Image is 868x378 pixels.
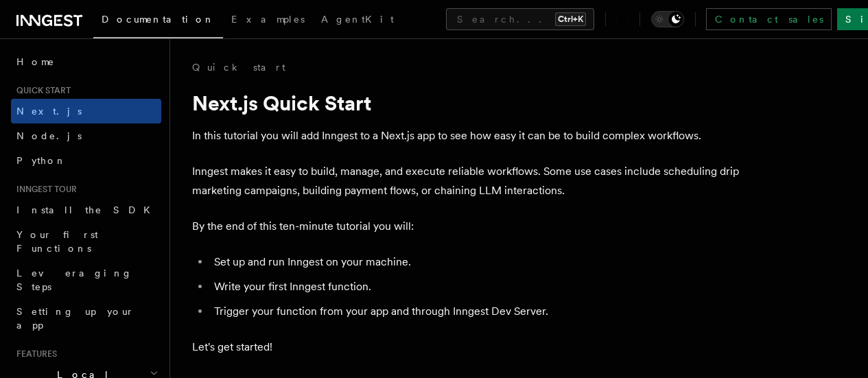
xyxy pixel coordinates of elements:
span: Install the SDK [16,204,159,215]
p: Inngest makes it easy to build, manage, and execute reliable workflows. Some use cases include sc... [192,162,741,200]
span: Setting up your app [16,306,134,331]
a: Examples [223,4,313,37]
li: Set up and run Inngest on your machine. [210,252,741,272]
a: Node.js [11,123,161,148]
a: Install the SDK [11,198,161,222]
button: Toggle dark mode [651,11,684,27]
span: Features [11,349,57,359]
a: Contact sales [706,8,832,30]
span: Documentation [102,14,215,25]
span: AgentKit [321,14,394,25]
p: By the end of this ten-minute tutorial you will: [192,217,741,236]
li: Write your first Inngest function. [210,277,741,296]
span: Home [16,55,55,69]
a: Next.js [11,99,161,123]
span: Leveraging Steps [16,268,132,292]
a: Quick start [192,60,285,74]
a: Home [11,49,161,74]
span: Quick start [11,85,71,96]
span: Your first Functions [16,229,98,254]
button: Search...Ctrl+K [446,8,594,30]
a: Documentation [93,4,223,38]
a: AgentKit [313,4,402,37]
a: Leveraging Steps [11,261,161,299]
span: Python [16,155,67,166]
span: Examples [231,14,305,25]
p: In this tutorial you will add Inngest to a Next.js app to see how easy it can be to build complex... [192,126,741,145]
span: Next.js [16,106,82,117]
kbd: Ctrl+K [555,12,586,26]
span: Node.js [16,130,82,141]
span: Inngest tour [11,184,77,195]
a: Your first Functions [11,222,161,261]
h1: Next.js Quick Start [192,91,741,115]
a: Python [11,148,161,173]
a: Setting up your app [11,299,161,338]
li: Trigger your function from your app and through Inngest Dev Server. [210,302,741,321]
p: Let's get started! [192,338,741,357]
